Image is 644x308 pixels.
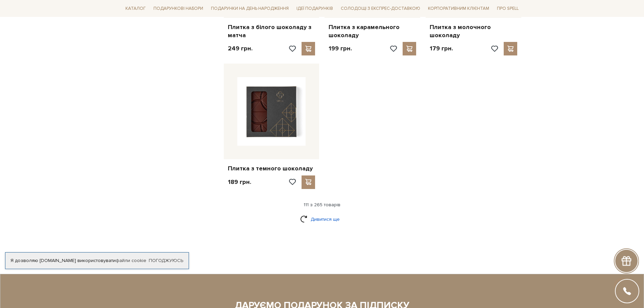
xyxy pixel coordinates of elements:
[149,258,183,264] a: Погоджуюсь
[294,3,336,14] span: Ідеї подарунків
[430,23,517,39] a: Плитка з молочного шоколаду
[123,3,148,14] span: Каталог
[430,45,453,52] p: 179 грн.
[228,178,251,186] p: 189 грн.
[228,165,315,172] a: Плитка з темного шоколаду
[338,3,423,14] a: Солодощі з експрес-доставкою
[116,258,146,263] a: файли cookie
[120,202,524,208] div: 111 з 265 товарів
[425,3,492,14] a: Корпоративним клієнтам
[228,45,253,52] p: 249 грн.
[329,45,352,52] p: 199 грн.
[329,23,416,39] a: Плитка з карамельного шоколаду
[151,3,206,14] span: Подарункові набори
[300,213,344,225] a: Дивитися ще
[494,3,521,14] span: Про Spell
[5,258,189,264] div: Я дозволяю [DOMAIN_NAME] використовувати
[228,23,315,39] a: Плитка з білого шоколаду з матча
[208,3,291,14] span: Подарунки на День народження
